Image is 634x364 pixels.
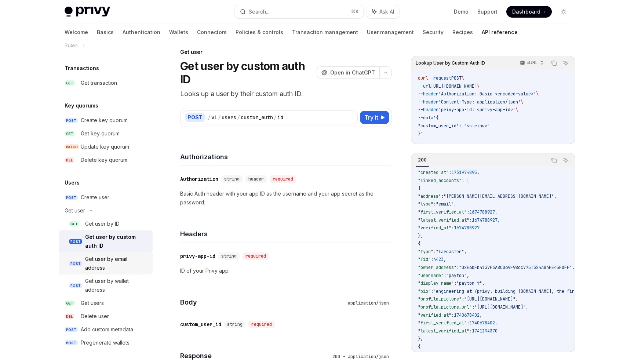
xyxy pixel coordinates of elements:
div: / [208,114,211,121]
span: \ [515,107,518,113]
span: '{ [433,115,438,121]
a: Wallets [169,23,188,41]
div: v1 [211,114,217,121]
div: Create key quorum [81,116,128,125]
div: required [270,175,296,183]
a: Recipes [452,23,473,41]
span: , [572,265,575,270]
span: "[PERSON_NAME][EMAIL_ADDRESS][DOMAIN_NAME]" [444,193,554,199]
button: Copy the contents from the code block [549,156,559,165]
div: Create user [81,193,109,202]
button: Ask AI [561,156,571,165]
span: GET [65,301,75,306]
span: GET [65,80,75,86]
button: Search...⌘K [235,5,363,18]
span: { [418,185,420,191]
a: Authentication [123,23,160,41]
span: POST [451,75,462,81]
a: Basics [97,23,114,41]
div: / [237,114,240,121]
span: \ [477,83,480,89]
div: Delete key quorum [81,156,127,164]
span: "bio" [418,288,431,294]
div: Pregenerate wallets [81,338,130,347]
a: Support [477,8,498,15]
span: : [444,273,446,279]
div: users [222,114,236,121]
span: 1674788927 [472,217,498,223]
span: "email" [436,201,454,207]
span: Try it [364,113,378,122]
a: GETGet users [59,296,153,310]
div: Authorization [180,175,218,183]
span: 'Authorization: Basic <encoded-value>' [438,91,536,97]
span: : [441,193,444,199]
div: custom_user_id [180,321,221,328]
a: POSTAdd custom metadata [59,323,153,336]
span: POST [65,340,78,346]
span: POST [69,261,82,266]
span: PATCH [65,144,79,150]
span: : [ [462,178,469,183]
span: string [224,176,240,182]
span: "payton" [446,273,467,279]
span: 'Content-Type: application/json' [438,99,521,105]
span: 1674788927 [454,225,480,231]
button: Copy the contents from the code block [549,58,559,68]
span: , [480,312,482,318]
span: : [449,170,451,175]
p: Looks up a user by their custom auth ID. [180,89,392,99]
span: : [467,209,469,215]
div: Get user by email address [85,255,148,272]
a: Connectors [197,23,227,41]
button: Toggle dark mode [558,6,569,18]
div: POST [185,113,205,122]
span: "latest_verified_at" [418,328,469,334]
span: : [433,201,436,207]
span: 'privy-app-id: <privy-app-id>' [438,107,515,113]
div: Get user by wallet address [85,277,148,294]
span: : [454,280,456,286]
div: required [243,252,269,260]
a: POSTCreate user [59,191,153,204]
div: Update key quorum [81,142,129,151]
h5: Users [65,178,80,187]
span: \ [521,99,523,105]
div: 200 [416,156,429,164]
span: , [444,256,446,262]
span: POST [69,283,82,288]
span: --header [418,91,438,97]
span: : [467,320,469,326]
a: POSTGet user by wallet address [59,274,153,296]
span: , [477,170,480,175]
div: Get user [180,48,392,56]
span: "custom_user_id": "<string>" [418,123,490,129]
div: Get user by ID [85,219,120,228]
a: GETGet key quorum [59,127,153,140]
span: POST [65,195,78,200]
span: : [451,312,454,318]
h1: Get user by custom auth ID [180,59,314,86]
span: : [472,304,474,310]
span: curl [418,75,428,81]
a: POSTGet user by custom auth ID [59,230,153,252]
div: Get key quorum [81,129,120,138]
p: Basic Auth header with your app ID as the username and your app secret as the password. [180,189,392,207]
a: GETGet transaction [59,76,153,90]
a: POSTPregenerate wallets [59,336,153,349]
span: , [454,201,456,207]
p: cURL [526,60,538,66]
img: light logo [65,7,110,17]
div: Get users [81,299,104,307]
span: "latest_verified_at" [418,217,469,223]
div: 200 - application/json [329,353,392,360]
span: ⌘ K [351,9,359,15]
a: GETGet user by ID [59,217,153,230]
span: header [248,176,264,182]
span: : [469,328,472,334]
h4: Authorizations [180,152,392,162]
span: : [431,288,433,294]
span: : [451,225,454,231]
span: { [418,241,420,247]
span: string [227,321,243,327]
